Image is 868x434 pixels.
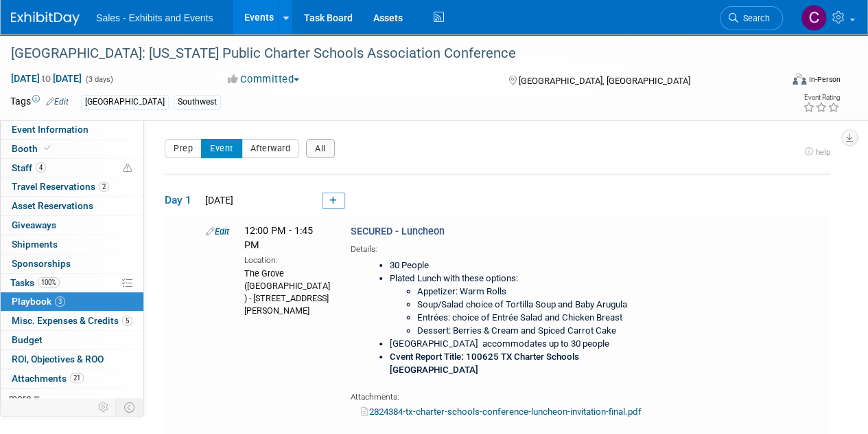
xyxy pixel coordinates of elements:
[12,373,84,384] span: Attachments
[390,259,642,272] li: 30 People
[1,177,143,196] a: Travel Reservations2
[738,13,770,23] span: Search
[92,398,116,416] td: Personalize Event Tab Strip
[165,139,202,158] button: Prep
[1,197,143,215] a: Asset Reservations
[122,316,132,326] span: 5
[174,95,221,109] div: Southwest
[1,389,143,407] a: more
[1,159,143,177] a: Staff4
[1,312,143,330] a: Misc. Expenses & Credits5
[417,299,642,312] li: Soup/Salad choice of Tortilla Soup and Baby Arugula
[12,219,56,230] span: Giveaways
[12,354,104,365] span: ROI, Objectives & ROO
[10,72,82,85] span: [DATE] [DATE]
[1,369,143,388] a: Attachments21
[96,12,213,23] span: Sales - Exhibits and Events
[720,6,783,30] a: Search
[351,226,445,237] span: SECURED - Luncheon
[1,216,143,235] a: Giveaways
[351,239,649,255] div: Details:
[223,72,305,87] button: Committed
[201,139,242,158] button: Event
[351,389,649,403] div: Attachments:
[801,5,827,31] img: Christine Lurz
[417,312,642,325] li: Entrées: choice of Entrée Salad and Chicken Breast
[390,272,642,285] li: Plated Lunch with these options:
[99,182,109,192] span: 2
[244,225,313,250] span: 12:00 PM - 1:45 PM
[361,406,642,417] a: 2824384-tx-charter-schools-conference-luncheon-invitation-final.pdf
[808,74,841,85] div: In-Person
[9,392,31,403] span: more
[55,296,65,307] span: 3
[84,75,113,84] span: (3 days)
[81,95,169,109] div: [GEOGRAPHIC_DATA]
[390,338,642,351] li: [GEOGRAPHIC_DATA] accommodates up to 30 people
[206,226,229,237] a: Edit
[306,139,335,158] button: All
[1,254,143,273] a: Sponsorships
[12,239,58,250] span: Shipments
[11,12,80,25] img: ExhibitDay
[165,193,199,208] span: Day 1
[1,292,143,311] a: Playbook3
[12,181,109,192] span: Travel Reservations
[70,373,84,383] span: 21
[1,350,143,369] a: ROI, Objectives & ROO
[44,144,51,152] i: Booth reservation complete
[12,296,65,307] span: Playbook
[36,162,46,173] span: 4
[12,162,46,173] span: Staff
[1,331,143,349] a: Budget
[417,325,642,338] li: Dessert: Berries & Cream and Spiced Carrot Cake
[12,334,43,345] span: Budget
[12,200,93,211] span: Asset Reservations
[1,235,143,254] a: Shipments
[1,120,143,139] a: Event Information
[1,140,143,158] a: Booth
[793,74,806,85] img: Format-Inperson.png
[10,277,60,288] span: Tasks
[242,139,300,158] button: Afterward
[816,147,830,157] span: help
[803,94,840,101] div: Event Rating
[719,72,841,92] div: Event Format
[116,398,144,416] td: Toggle Event Tabs
[12,315,132,326] span: Misc. Expenses & Credits
[201,195,233,206] span: [DATE]
[244,266,330,317] div: The Grove ([GEOGRAPHIC_DATA]) - [STREET_ADDRESS][PERSON_NAME]
[38,277,60,287] span: 100%
[12,143,54,154] span: Booth
[518,76,690,86] span: [GEOGRAPHIC_DATA], [GEOGRAPHIC_DATA]
[417,285,642,299] li: Appetizer: Warm Rolls
[10,94,69,110] td: Tags
[12,124,89,135] span: Event Information
[1,274,143,292] a: Tasks100%
[46,97,69,107] a: Edit
[40,73,53,84] span: to
[390,351,579,375] b: Cvent Report Title: 100625 TX Charter Schools [GEOGRAPHIC_DATA]
[12,258,71,269] span: Sponsorships
[244,252,330,266] div: Location:
[6,41,770,66] div: [GEOGRAPHIC_DATA]: [US_STATE] Public Charter Schools Association Conference
[123,162,132,175] span: Potential Scheduling Conflict -- at least one attendee is tagged in another overlapping event.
